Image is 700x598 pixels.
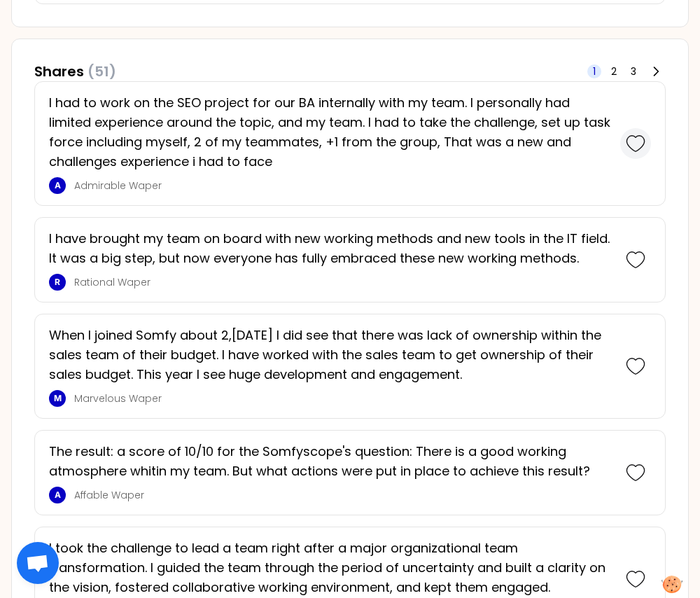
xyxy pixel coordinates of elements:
[631,64,636,78] span: 3
[55,180,61,191] p: A
[55,277,60,288] p: R
[49,93,612,172] p: I had to work on the SEO project for our BA internally with my team. I personally had limited exp...
[55,489,61,501] p: A
[74,179,612,193] p: Admirable Waper
[49,229,612,268] p: I have brought my team on board with new working methods and new tools in the IT field. It was a ...
[17,542,59,584] div: Ouvrir le chat
[49,326,612,384] p: When I joined Somfy about 2,[DATE] I did see that there was lack of ownership within the sales te...
[49,442,612,481] p: The result: a score of 10/10 for the Somfyscope's question: There is a good working atmosphere wh...
[74,488,612,502] p: Affable Waper
[34,62,116,81] h3: Shares
[611,64,617,78] span: 2
[593,64,596,78] span: 1
[49,538,612,597] p: I took the challenge to lead a team right after a major organizational team transformation. I gui...
[54,393,62,404] p: M
[74,391,612,405] p: Marvelous Waper
[74,275,612,289] p: Rational Waper
[87,62,116,81] span: (51)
